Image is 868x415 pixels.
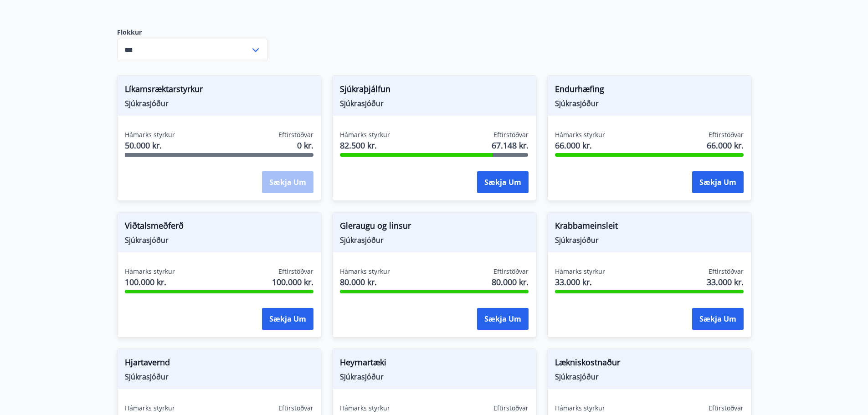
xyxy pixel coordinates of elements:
span: 33.000 kr. [707,276,744,288]
span: 82.500 kr. [340,139,390,151]
span: 66.000 kr. [555,139,605,151]
span: Eftirstöðvar [709,130,744,139]
span: Líkamsræktarstyrkur [125,83,313,98]
span: Sjúkrasjóður [125,98,313,108]
span: Sjúkrasjóður [125,235,313,245]
span: Eftirstöðvar [278,130,313,139]
span: Eftirstöðvar [493,404,529,413]
span: Eftirstöðvar [709,267,744,276]
span: Eftirstöðvar [709,404,744,413]
span: Hámarks styrkur [555,267,605,276]
span: Sjúkrasjóður [555,235,744,245]
span: Sjúkrasjóður [340,372,529,382]
button: Sækja um [262,308,313,330]
span: 33.000 kr. [555,276,605,288]
span: Hámarks styrkur [555,130,605,139]
span: Hámarks styrkur [340,267,390,276]
span: Hámarks styrkur [340,404,390,413]
button: Sækja um [692,171,744,193]
span: Lækniskostnaður [555,356,744,372]
span: 66.000 kr. [707,139,744,151]
span: Heyrnartæki [340,356,529,372]
span: Viðtalsmeðferð [125,220,313,235]
span: Sjúkrasjóður [555,98,744,108]
span: Sjúkrasjóður [340,98,529,108]
span: Hámarks styrkur [125,130,175,139]
span: Sjúkrasjóður [340,235,529,245]
button: Sækja um [477,308,529,330]
span: Hámarks styrkur [340,130,390,139]
span: 80.000 kr. [340,276,390,288]
span: Eftirstöðvar [278,267,313,276]
span: 50.000 kr. [125,139,175,151]
span: Sjúkrasjóður [125,372,313,382]
span: Krabbameinsleit [555,220,744,235]
button: Sækja um [692,308,744,330]
span: 67.148 kr. [492,139,529,151]
span: Sjúkrasjóður [555,372,744,382]
span: Eftirstöðvar [278,404,313,413]
span: 80.000 kr. [492,276,529,288]
span: 100.000 kr. [272,276,313,288]
span: Hámarks styrkur [125,267,175,276]
span: 0 kr. [297,139,313,151]
span: Hámarks styrkur [555,404,605,413]
span: Hjartavernd [125,356,313,372]
span: Eftirstöðvar [493,130,529,139]
span: Endurhæfing [555,83,744,98]
button: Sækja um [477,171,529,193]
span: Sjúkraþjálfun [340,83,529,98]
span: Eftirstöðvar [493,267,529,276]
span: Hámarks styrkur [125,404,175,413]
span: 100.000 kr. [125,276,175,288]
span: Gleraugu og linsur [340,220,529,235]
label: Flokkur [117,28,267,37]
